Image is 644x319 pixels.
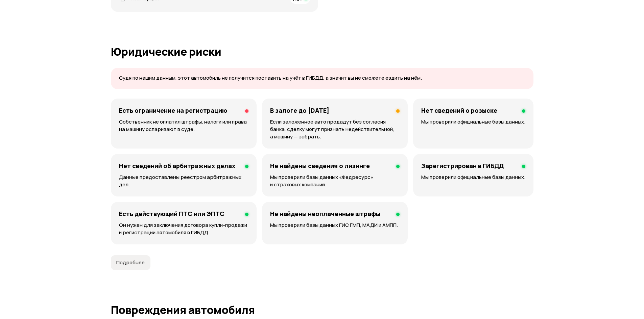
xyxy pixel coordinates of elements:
h4: Не найдены сведения о лизинге [270,162,370,169]
p: Данные предоставлены реестром арбитражных дел. [119,174,249,188]
h4: Нет сведений о розыске [421,107,497,114]
p: Мы проверили базы данных ГИС ГМП, МАДИ и АМПП. [270,221,400,229]
h1: Юридические риски [111,46,533,58]
h4: В залоге до [DATE] [270,107,329,114]
p: Он нужен для заключения договора купли-продажи и регистрации автомобиля в ГИБДД. [119,221,249,236]
h4: Не найдены неоплаченные штрафы [270,210,380,217]
p: Если заложенное авто продадут без согласия банка, сделку могут признать недействительной, а машин... [270,118,400,140]
button: Подробнее [111,255,150,270]
h4: Нет сведений об арбитражных делах [119,162,235,169]
p: Мы проверили официальные базы данных. [421,118,525,126]
p: Судя по нашим данным, этот автомобиль не получится поставить на учёт в ГИБДД, а значит вы не смож... [119,75,525,82]
h1: Повреждения автомобиля [111,304,533,316]
span: Подробнее [116,259,145,266]
h4: Есть ограничение на регистрацию [119,107,227,114]
p: Мы проверили официальные базы данных. [421,174,525,181]
h4: Зарегистрирован в ГИБДД [421,162,504,169]
h4: Есть действующий ПТС или ЭПТС [119,210,224,217]
p: Собственник не оплатил штрафы, налоги или права на машину оспаривают в суде. [119,118,249,133]
p: Мы проверили базы данных «Федресурс» и страховых компаний. [270,174,400,188]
